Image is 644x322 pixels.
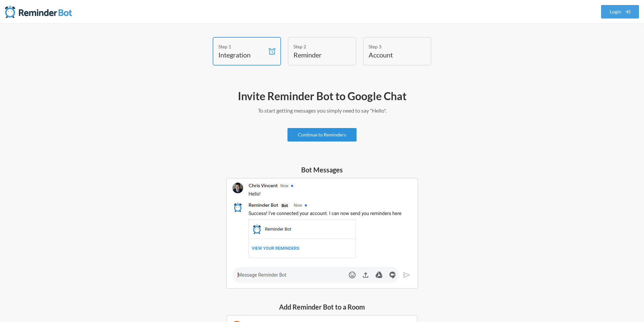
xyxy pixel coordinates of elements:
[287,128,357,142] a: Continue to Reminders
[226,165,418,174] h5: Bot Messages
[127,89,517,103] h2: Invite Reminder Bot to Google Chat
[218,50,265,59] h4: Integration
[601,5,639,18] a: Login
[369,50,416,59] h4: Account
[218,43,265,50] div: Step 1
[226,302,418,312] h5: Add Reminder Bot to a Room
[127,107,517,115] p: To start getting messages you simply need to say "Hello".
[5,5,72,18] img: Reminder Bot
[369,43,416,50] div: Step 3
[293,43,340,50] div: Step 2
[293,50,340,59] h4: Reminder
